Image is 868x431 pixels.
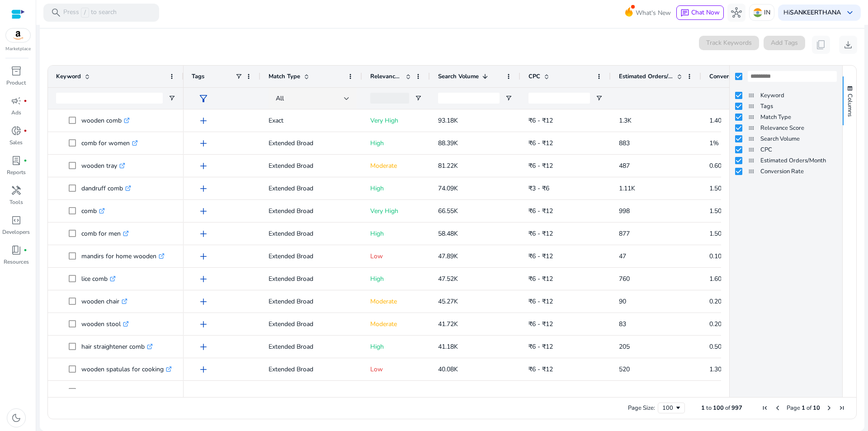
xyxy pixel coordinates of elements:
img: amazon.svg [6,28,30,42]
span: add [198,115,209,126]
span: chat [680,9,689,18]
span: 0.10% [709,252,727,260]
img: in.svg [753,8,762,17]
div: Previous Page [774,404,781,412]
span: ₹6 - ₹12 [528,229,553,238]
p: Low [370,360,422,379]
span: 100 [713,404,724,412]
p: wooden comb [81,111,130,130]
p: High [370,134,422,152]
span: dark_mode [11,412,22,423]
span: inventory_2 [11,66,22,76]
p: Reports [7,168,26,176]
span: 10 [813,404,820,412]
p: Moderate [370,156,422,175]
div: Column List 8 Columns [730,90,842,177]
span: 93.18K [438,116,458,125]
div: Match Type Column [730,112,842,123]
p: wooden spatulas for cooking [81,360,172,379]
input: Filter Columns Input [748,71,837,82]
span: ₹6 - ₹12 [528,275,553,283]
span: of [725,404,730,412]
button: hub [727,4,745,22]
span: Match Type [269,72,300,81]
button: Open Filter Menu [505,95,512,102]
span: 1.40% [709,116,727,125]
span: book_4 [11,245,22,256]
span: search [51,7,61,18]
span: keyboard_arrow_down [844,7,855,18]
span: 261 [619,388,630,396]
button: Open Filter Menu [415,95,422,102]
span: add [198,161,209,171]
span: Conversion Rate [709,72,754,81]
div: Keyword Column [730,90,842,101]
span: 41.18K [438,342,458,351]
input: Search Volume Filter Input [438,93,500,104]
span: ₹6 - ₹12 [528,342,553,351]
p: dandruff comb [81,179,131,198]
span: 883 [619,139,630,147]
span: 1.60% [709,275,727,283]
div: Page Size: [628,404,655,412]
p: IN [764,5,770,20]
span: 90 [619,297,626,306]
p: wooden chair [81,292,127,311]
span: of [807,404,811,412]
p: High [370,224,422,243]
span: 997 [731,404,742,412]
span: campaign [11,95,22,106]
span: add [198,251,209,262]
p: Hi [783,9,841,16]
p: Very High [370,202,422,220]
span: / [81,8,89,18]
p: High [370,270,422,288]
span: fiber_manual_record [24,99,27,103]
span: 0.60% [709,161,727,170]
span: ₹6 - ₹12 [528,252,553,260]
span: 81.22K [438,161,458,170]
span: lab_profile [11,155,22,166]
p: comb for men [81,224,129,243]
span: ₹6 - ₹12 [528,388,553,396]
p: Extended Broad [269,270,354,288]
p: Tools [9,198,23,206]
button: Open Filter Menu [168,95,175,102]
span: fiber_manual_record [24,129,27,133]
p: Exact [269,111,354,130]
span: ₹6 - ₹12 [528,116,553,125]
span: ₹6 - ₹12 [528,297,553,306]
span: Estimated Orders/Month [760,156,837,165]
div: Last Page [838,404,845,412]
span: 74.09K [438,184,458,193]
span: 47 [619,252,626,260]
button: Open Filter Menu [595,95,603,102]
p: wooden tray [81,156,125,175]
div: Estimated Orders/Month Column [730,155,842,166]
p: hair straightener comb [81,337,153,356]
div: 100 [662,404,675,412]
span: Keyword [56,72,81,81]
input: Keyword Filter Input [56,93,163,104]
span: 0.20% [709,320,727,328]
span: ₹6 - ₹12 [528,207,553,215]
p: High [370,179,422,198]
button: chatChat Now [676,5,724,20]
span: All [276,94,284,103]
span: 520 [619,365,630,374]
p: Extended Broad [269,179,354,198]
span: Relevance Score [370,72,402,81]
span: Relevance Score [760,124,837,132]
span: Match Type [760,113,837,121]
span: ₹6 - ₹12 [528,320,553,328]
span: add [198,206,209,217]
span: code_blocks [11,215,22,226]
span: Estimated Orders/Month [619,72,673,81]
span: Page [787,404,800,412]
p: Extended Broad [269,134,354,152]
div: Search Volume Column [730,133,842,144]
span: 998 [619,207,630,215]
span: 37.35K [438,388,458,396]
p: lice comb [81,270,116,288]
p: Moderate [370,315,422,333]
